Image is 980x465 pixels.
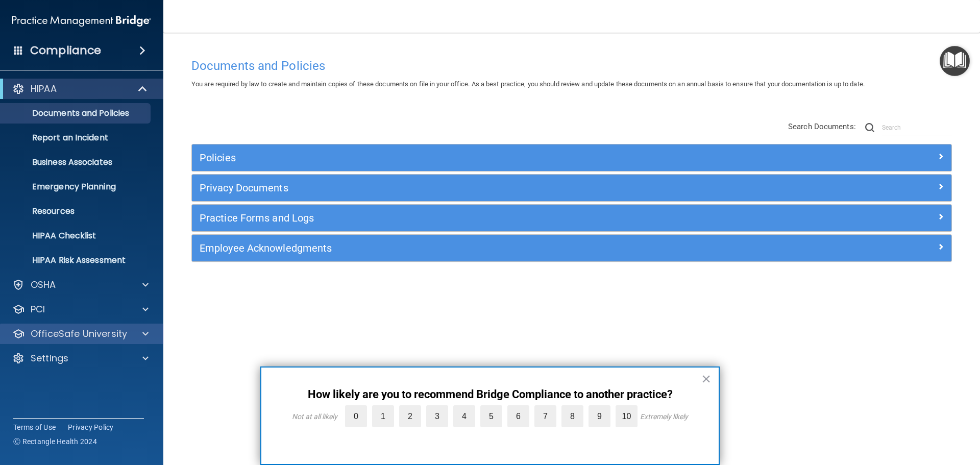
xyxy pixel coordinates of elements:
[399,405,421,427] label: 2
[13,422,56,432] a: Terms of Use
[7,231,146,241] p: HIPAA Checklist
[788,122,856,131] span: Search Documents:
[345,405,367,427] label: 0
[292,412,337,421] div: Not at all likely
[31,352,68,364] p: Settings
[372,405,394,427] label: 1
[507,405,529,427] label: 6
[940,46,970,76] button: Open Resource Center
[7,108,146,118] p: Documents and Policies
[31,83,57,95] p: HIPAA
[701,371,711,387] button: Close
[7,182,146,192] p: Emergency Planning
[480,405,502,427] label: 5
[200,212,754,224] h5: Practice Forms and Logs
[7,157,146,167] p: Business Associates
[68,422,114,432] a: Privacy Policy
[13,436,97,447] span: Ⓒ Rectangle Health 2024
[31,303,45,315] p: PCI
[191,80,865,88] span: You are required by law to create and maintain copies of these documents on file in your office. ...
[282,388,698,401] p: How likely are you to recommend Bridge Compliance to another practice?
[640,412,688,421] div: Extremely likely
[31,279,56,291] p: OSHA
[589,405,610,427] label: 9
[191,59,952,72] h4: Documents and Policies
[31,328,127,340] p: OfficeSafe University
[200,182,754,193] h5: Privacy Documents
[534,405,556,427] label: 7
[7,206,146,216] p: Resources
[7,255,146,265] p: HIPAA Risk Assessment
[7,133,146,143] p: Report an Incident
[882,120,952,135] input: Search
[616,405,638,427] label: 10
[30,43,101,58] h4: Compliance
[200,242,754,254] h5: Employee Acknowledgments
[561,405,583,427] label: 8
[426,405,448,427] label: 3
[200,152,754,163] h5: Policies
[453,405,475,427] label: 4
[12,11,151,31] img: PMB logo
[865,123,874,132] img: ic-search.3b580494.png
